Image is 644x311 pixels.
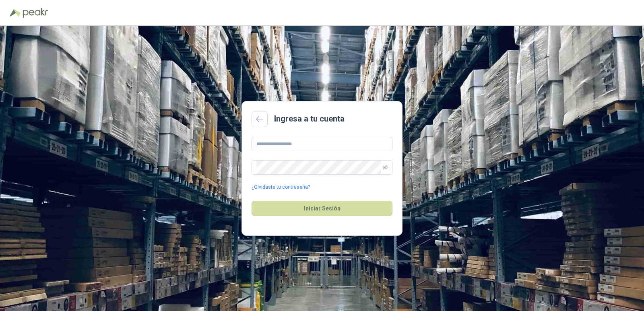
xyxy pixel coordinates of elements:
img: Peakr [23,8,48,18]
a: ¿Olvidaste tu contraseña? [252,183,310,191]
span: eye-invisible [383,165,388,170]
button: Iniciar Sesión [252,201,392,216]
img: Logo [10,9,21,17]
h2: Ingresa a tu cuenta [274,113,345,125]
